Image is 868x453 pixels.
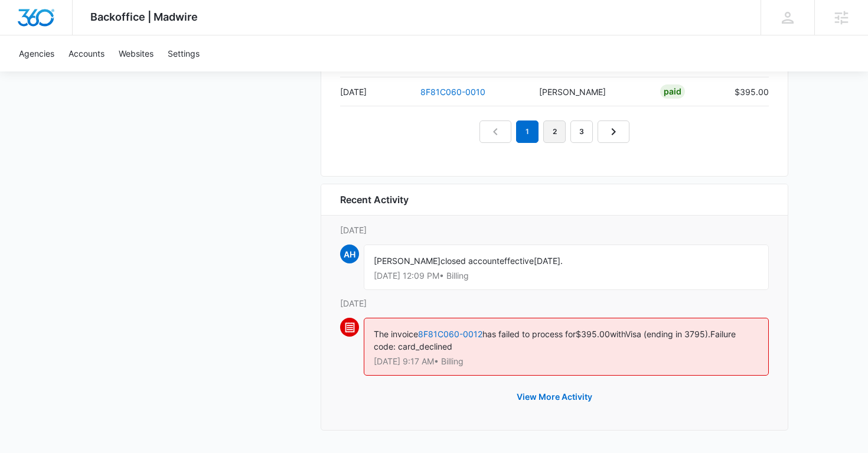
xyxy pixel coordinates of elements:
td: $395.00 [722,77,769,106]
h6: Recent Activity [340,193,409,207]
span: AH [340,245,359,263]
button: View More Activity [505,383,604,411]
div: Paid [660,84,685,99]
span: has failed to process for [482,329,576,339]
p: [DATE] [340,297,769,309]
a: 8F81C060-0010 [420,87,485,97]
em: 1 [516,120,539,143]
span: [DATE]. [534,256,563,266]
span: with [610,329,625,339]
a: Accounts [61,35,112,71]
span: Visa (ending in 3795). [625,329,710,339]
a: Page 3 [570,120,593,143]
a: Settings [161,35,207,71]
span: closed account [440,256,500,266]
p: [DATE] 12:09 PM • Billing [374,272,759,280]
p: [DATE] [340,224,769,236]
span: [PERSON_NAME] [374,256,440,266]
a: Next Page [598,120,629,143]
a: Agencies [12,35,61,71]
span: The invoice [374,329,418,339]
td: [PERSON_NAME] [530,77,651,106]
p: [DATE] 9:17 AM • Billing [374,357,759,366]
td: [DATE] [340,77,411,106]
a: 8F81C060-0012 [418,329,482,339]
span: $395.00 [576,329,610,339]
a: Websites [112,35,161,71]
nav: Pagination [479,120,629,143]
span: Backoffice | Madwire [90,11,198,23]
span: effective [500,256,534,266]
a: Page 2 [543,120,566,143]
